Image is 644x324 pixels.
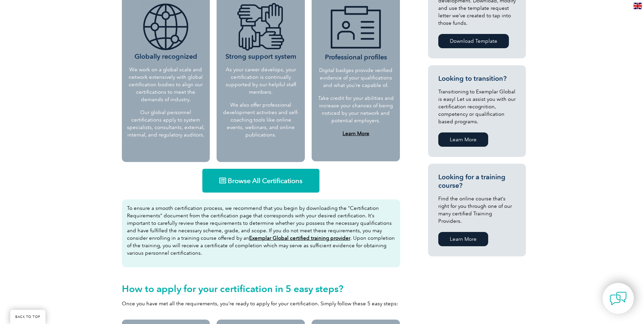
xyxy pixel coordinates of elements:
span: Browse All Certifications [228,177,302,184]
p: We also offer professional development activities and self-coaching tools like online events, web... [222,101,300,139]
p: Find the online course that’s right for you through one of our many certified Training Providers. [438,195,516,225]
p: We work on a global scale and network extensively with global certification bodies to align our c... [127,66,205,103]
a: Download Template [438,34,509,48]
p: Our global personnel certifications apply to system specialists, consultants, external, internal,... [127,109,205,139]
a: Learn More [343,130,369,137]
h2: How to apply for your certification in 5 easy steps? [122,283,400,294]
p: Digital badges provide verified evidence of your qualifications and what you’re capable of. [317,67,394,89]
p: To ensure a smooth certification process, we recommend that you begin by downloading the “Certifi... [127,204,395,257]
a: Exemplar Global certified training provider [249,235,350,241]
a: Learn More [438,232,488,246]
a: Browse All Certifications [202,169,319,193]
h3: Professional profiles [317,2,394,61]
a: Learn More [438,132,488,147]
a: BACK TO TOP [10,310,45,324]
h3: Globally recognized [127,1,205,61]
img: en [633,3,642,9]
p: Transitioning to Exemplar Global is easy! Let us assist you with our certification recognition, c... [438,88,516,125]
h3: Looking for a training course? [438,173,516,190]
p: Take credit for your abilities and increase your chances of being noticed by your network and pot... [317,94,394,124]
h3: Strong support system [222,1,300,61]
h3: Looking to transition? [438,74,516,83]
p: Once you have met all the requirements, you’re ready to apply for your certification. Simply foll... [122,300,400,307]
img: contact-chat.png [610,290,627,307]
p: As your career develops, your certification is continually supported by our helpful staff members. [222,66,300,96]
